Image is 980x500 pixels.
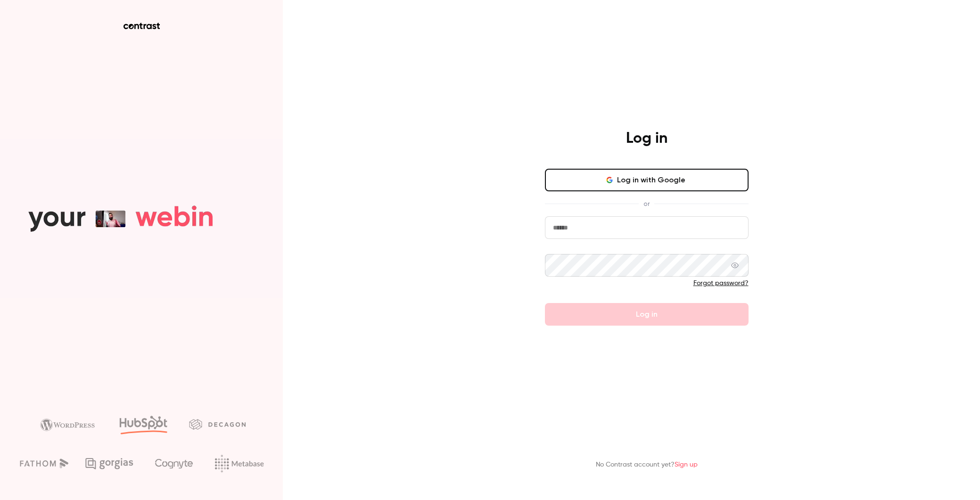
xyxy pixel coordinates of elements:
img: decagon [189,419,246,429]
h4: Log in [626,129,667,148]
a: Forgot password? [693,280,749,287]
button: Log in with Google [545,169,749,191]
span: or [639,199,654,209]
p: No Contrast account yet? [596,460,698,470]
a: Sign up [675,461,698,468]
